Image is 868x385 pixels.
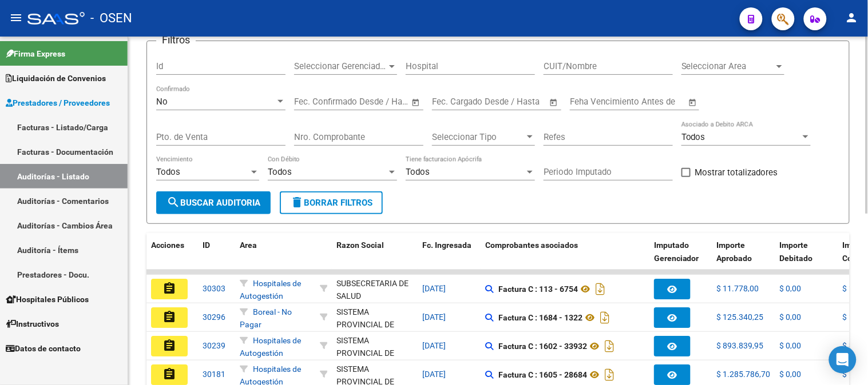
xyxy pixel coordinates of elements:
[775,233,838,283] datatable-header-cell: Importe Debitado
[432,97,469,107] input: Start date
[597,308,612,327] i: Descargar documento
[294,61,387,71] span: Seleccionar Gerenciador
[336,334,413,358] div: - 30691822849
[156,32,196,48] h3: Filtros
[418,233,481,283] datatable-header-cell: Fc. Ingresada
[780,370,802,379] span: $ 0,00
[422,240,471,250] span: Fc. Ingresada
[602,366,617,384] i: Descargar documento
[294,97,331,107] input: Start date
[717,240,752,263] span: Importe Aprobado
[162,367,176,381] mat-icon: assignment
[240,336,301,358] span: Hospitales de Autogestión
[845,11,859,25] mat-icon: person
[6,72,106,85] span: Liquidación de Convenios
[432,132,525,142] span: Seleccionar Tipo
[336,306,413,344] div: SISTEMA PROVINCIAL DE SALUD
[268,167,292,177] span: Todos
[780,341,802,350] span: $ 0,00
[90,6,132,31] span: - OSEN
[717,370,771,379] span: $ 1.285.786,70
[410,96,423,109] button: Open calendar
[687,96,700,109] button: Open calendar
[162,282,176,295] mat-icon: assignment
[240,240,257,250] span: Area
[203,341,225,350] span: 30239
[479,97,535,107] input: End date
[162,339,176,352] mat-icon: assignment
[406,167,430,177] span: Todos
[280,191,383,214] button: Borrar Filtros
[146,233,198,283] datatable-header-cell: Acciones
[162,310,176,324] mat-icon: assignment
[240,307,292,330] span: Boreal - No Pagar
[9,11,23,25] mat-icon: menu
[422,284,446,293] span: [DATE]
[681,61,774,71] span: Seleccionar Area
[829,346,857,374] div: Open Intercom Messenger
[717,341,764,350] span: $ 893.839,95
[780,312,802,322] span: $ 0,00
[203,284,225,293] span: 30303
[422,370,446,379] span: [DATE]
[649,233,712,283] datatable-header-cell: Imputado Gerenciador
[342,97,397,107] input: End date
[198,233,235,283] datatable-header-cell: ID
[6,97,110,109] span: Prestadores / Proveedores
[336,277,413,303] div: SUBSECRETARIA DE SALUD
[498,313,582,322] strong: Factura C : 1684 - 1322
[717,284,759,293] span: $ 11.778,00
[498,342,587,351] strong: Factura C : 1602 - 33932
[717,312,764,322] span: $ 125.340,25
[151,240,184,250] span: Acciones
[203,370,225,379] span: 30181
[336,306,413,330] div: - 30691822849
[498,284,578,294] strong: Factura C : 113 - 6754
[332,233,418,283] datatable-header-cell: Razon Social
[602,337,617,355] i: Descargar documento
[156,97,168,107] span: No
[712,233,775,283] datatable-header-cell: Importe Aprobado
[593,280,608,298] i: Descargar documento
[203,312,225,322] span: 30296
[235,233,315,283] datatable-header-cell: Area
[6,293,89,306] span: Hospitales Públicos
[167,195,180,209] mat-icon: search
[336,334,413,373] div: SISTEMA PROVINCIAL DE SALUD
[422,312,446,322] span: [DATE]
[695,166,778,179] span: Mostrar totalizadores
[156,191,271,214] button: Buscar Auditoria
[485,240,578,250] span: Comprobantes asociados
[780,284,802,293] span: $ 0,00
[240,279,301,301] span: Hospitales de Autogestión
[422,341,446,350] span: [DATE]
[336,277,413,301] div: - 30675068441
[654,240,699,263] span: Imputado Gerenciador
[336,240,384,250] span: Razon Social
[156,167,180,177] span: Todos
[681,132,706,142] span: Todos
[167,198,260,208] span: Buscar Auditoria
[6,318,59,330] span: Instructivos
[481,233,649,283] datatable-header-cell: Comprobantes asociados
[780,240,813,263] span: Importe Debitado
[290,195,304,209] mat-icon: delete
[6,47,65,60] span: Firma Express
[290,198,372,208] span: Borrar Filtros
[203,240,210,250] span: ID
[548,96,561,109] button: Open calendar
[6,342,81,355] span: Datos de contacto
[498,370,587,379] strong: Factura C : 1605 - 28684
